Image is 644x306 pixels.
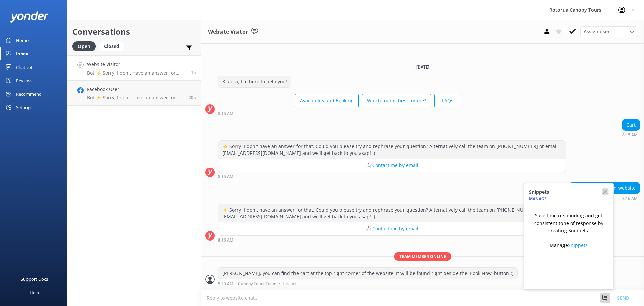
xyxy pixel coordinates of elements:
strong: 8:15 AM [622,133,638,137]
h4: Facebook User [87,86,183,93]
div: ⚡ Sorry, I don't have an answer for that. Could you please try and rephrase your question? Altern... [218,141,566,159]
div: Recommend [16,87,42,101]
a: Facebook UserBot:⚡ Sorry, I don't have an answer for that. Could you please try and rephrase your... [67,81,201,106]
a: Snippets [568,242,588,248]
p: Bot: ⚡ Sorry, I don't have an answer for that. Could you please try and rephrase your question? A... [87,95,183,101]
div: Assign User [580,26,637,37]
div: Home [16,34,29,47]
h4: Snippets [529,188,549,196]
div: Aug 24 2025 08:16am (UTC +12:00) Pacific/Auckland [218,237,566,242]
button: 📩 Contact me by email [218,222,566,235]
span: Team member online [394,252,451,261]
strong: 9:25 AM [218,282,233,286]
span: Assign user [584,28,610,35]
div: Cart [622,119,640,131]
span: • Unread [279,282,296,286]
strong: 8:15 AM [218,112,233,116]
span: Aug 23 2025 01:03pm (UTC +12:00) Pacific/Auckland [189,95,196,100]
div: Open [72,41,96,51]
p: Manage [550,242,588,249]
button: Close [602,183,613,201]
div: Inbox [16,47,29,60]
span: [DATE] [412,64,433,70]
strong: 8:15 AM [218,175,233,179]
button: Which tour is best for me? [362,94,431,107]
div: [PERSON_NAME], you can find the cart at the top right corner of the website. It will be found rig... [218,268,517,279]
img: yonder-white-logo.png [10,11,49,23]
span: Canopy Tours Team [238,282,276,286]
button: Availability and Booking [295,94,359,107]
div: ⚡ Sorry, I don't have an answer for that. Could you please try and rephrase your question? Altern... [218,204,566,222]
button: FAQs [434,94,461,107]
h3: Website Visitor [208,28,248,36]
div: Aug 24 2025 09:25am (UTC +12:00) Pacific/Auckland [218,281,518,286]
div: Support Docs [21,272,48,286]
div: Chatbot [16,60,33,74]
div: How access cart on website [570,182,640,194]
h2: Conversations [72,25,196,38]
p: Save time responding and get consistent tone of response by creating Snippets. [529,212,608,234]
div: Reviews [16,74,32,87]
button: 📩 Contact me by email [218,159,566,172]
div: Aug 24 2025 08:15am (UTC +12:00) Pacific/Auckland [218,111,461,116]
div: Closed [99,41,124,51]
a: Manage [529,196,547,202]
a: Closed [99,42,128,50]
strong: 8:16 AM [218,238,233,242]
div: Help [30,286,39,299]
strong: 8:16 AM [622,196,638,201]
div: Aug 24 2025 08:15am (UTC +12:00) Pacific/Auckland [218,174,566,179]
div: Aug 24 2025 08:15am (UTC +12:00) Pacific/Auckland [622,132,640,137]
p: Bot: ⚡ Sorry, I don't have an answer for that. Could you please try and rephrase your question? A... [87,70,186,76]
h4: Website Visitor [87,61,186,68]
span: Aug 24 2025 08:16am (UTC +12:00) Pacific/Auckland [191,70,196,75]
a: Website VisitorBot:⚡ Sorry, I don't have an answer for that. Could you please try and rephrase yo... [67,55,201,81]
div: Settings [16,101,32,114]
div: Kia ora, I'm here to help you! [218,76,291,87]
a: Open [72,42,99,50]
